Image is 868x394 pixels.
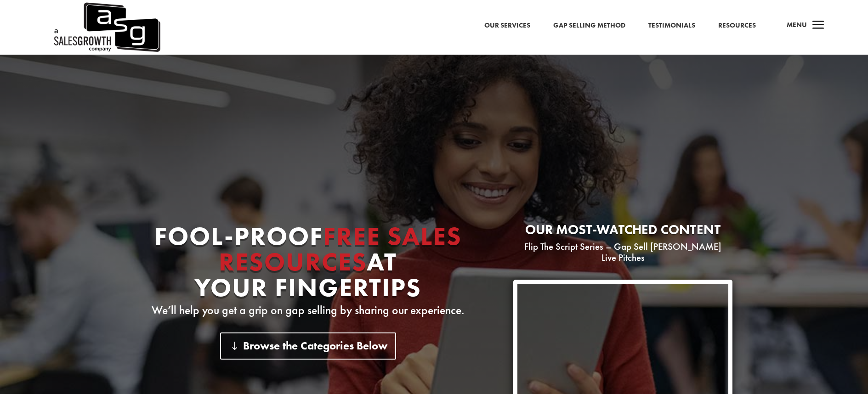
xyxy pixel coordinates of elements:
a: Testimonials [648,20,695,32]
a: Resources [718,20,756,32]
span: a [809,17,828,35]
span: Free Sales Resources [219,220,462,278]
p: Flip The Script Series – Gap Sell [PERSON_NAME] Live Pitches [513,241,732,263]
h1: Fool-proof At Your Fingertips [136,223,481,305]
a: Our Services [484,20,530,32]
span: Menu [787,20,807,29]
h2: Our most-watched content [513,223,732,241]
p: We’ll help you get a grip on gap selling by sharing our experience. [136,305,481,316]
a: Browse the Categories Below [220,332,396,360]
a: Gap Selling Method [553,20,625,32]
